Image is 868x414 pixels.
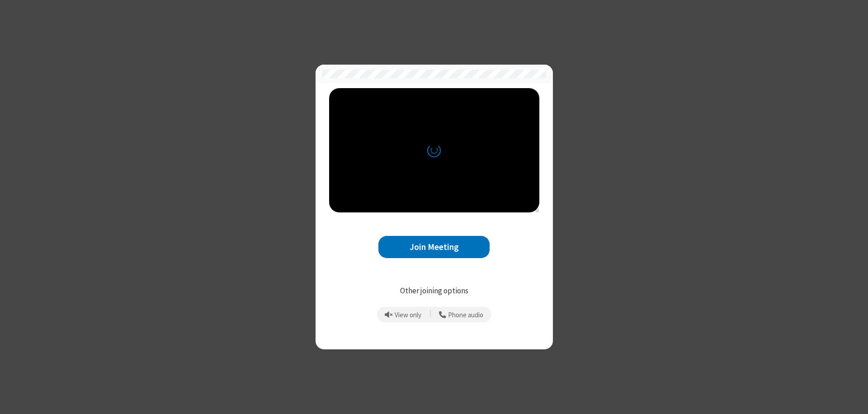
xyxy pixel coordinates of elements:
button: Prevent echo when there is already an active mic and speaker in the room. [382,307,425,322]
span: | [429,308,431,321]
p: Other joining options [329,285,539,297]
button: Join Meeting [378,236,490,258]
button: Use your phone for mic and speaker while you view the meeting on this device. [436,307,487,322]
span: View only [395,311,421,319]
span: Phone audio [448,311,483,319]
